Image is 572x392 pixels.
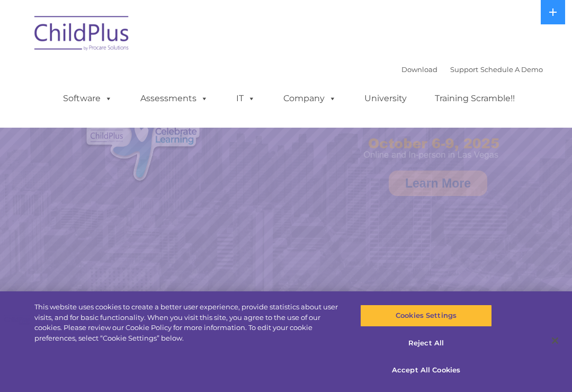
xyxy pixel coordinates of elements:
button: Accept All Cookies [360,359,491,381]
a: Training Scramble!! [424,88,525,109]
a: Learn More [389,171,487,196]
a: Software [52,88,123,109]
a: Schedule A Demo [480,65,543,74]
a: Support [450,65,478,74]
a: Assessments [130,88,219,109]
font: | [401,65,543,74]
a: Download [401,65,437,74]
a: University [354,88,417,109]
img: ChildPlus by Procare Solutions [29,8,135,61]
button: Reject All [360,332,491,354]
button: Cookies Settings [360,305,491,327]
a: Company [273,88,347,109]
button: Close [543,329,567,352]
a: IT [226,88,266,109]
div: This website uses cookies to create a better user experience, provide statistics about user visit... [34,302,343,343]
